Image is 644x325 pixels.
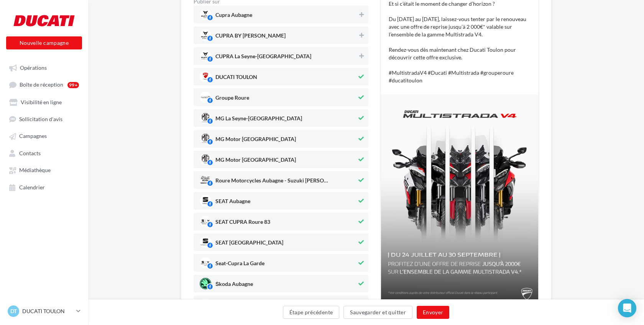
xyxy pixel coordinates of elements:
span: Škoda Aubagne [215,281,253,290]
span: MG Motor [GEOGRAPHIC_DATA] [215,136,296,145]
a: Calendrier [5,180,84,194]
span: SEAT Aubagne [215,199,250,207]
span: Calendrier [19,184,45,190]
span: DUCATI TOULON [215,74,257,83]
span: Visibilité en ligne [21,99,62,105]
a: Boîte de réception99+ [5,77,84,92]
button: Étape précédente [283,306,340,319]
a: Campagnes [5,129,84,143]
span: Cupra Aubagne [215,12,252,21]
p: DUCATI TOULON [22,307,73,315]
span: Sollicitation d'avis [19,116,62,122]
span: MG La Seyne-[GEOGRAPHIC_DATA] [215,116,302,124]
span: Groupe Roure [215,95,249,103]
a: DT DUCATI TOULON [6,304,82,318]
span: Campagnes [19,133,47,140]
span: Roure Motorcycles Aubagne - Suzuki [PERSON_NAME] ... [215,178,330,186]
span: SEAT [GEOGRAPHIC_DATA] [215,240,283,248]
span: Boîte de réception [20,82,63,88]
span: MG Motor [GEOGRAPHIC_DATA] [215,157,296,166]
span: DT [10,307,17,315]
span: Opérations [20,64,47,71]
a: Médiathèque [5,163,84,177]
a: Sollicitation d'avis [5,112,84,126]
div: 99+ [67,82,79,88]
div: Open Intercom Messenger [618,299,636,317]
span: Contacts [19,150,41,156]
span: Seat-Cupra La Garde [215,261,264,269]
span: CUPRA La Seyne-[GEOGRAPHIC_DATA] [215,54,311,62]
span: CUPRA BY [PERSON_NAME] [215,33,286,41]
button: Nouvelle campagne [6,36,82,49]
a: Visibilité en ligne [5,95,84,109]
a: Opérations [5,61,84,74]
button: Sauvegarder et quitter [343,306,412,319]
span: SEAT CUPRA Roure 83 [215,219,270,228]
a: Contacts [5,146,84,160]
span: Médiathèque [19,167,51,174]
button: Envoyer [417,306,449,319]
